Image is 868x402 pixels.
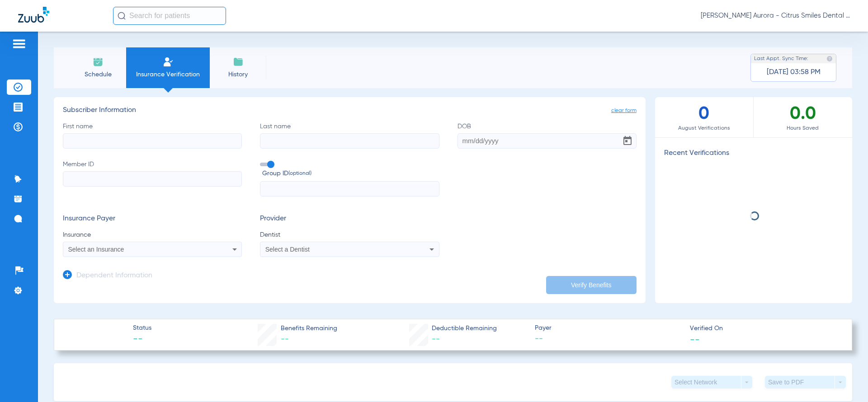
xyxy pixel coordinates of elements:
[546,276,637,294] button: Verify Benefits
[133,333,151,346] span: --
[655,149,852,158] h3: Recent Verifications
[63,215,242,224] h3: Insurance Payer
[690,334,700,344] span: --
[458,122,637,149] label: DOB
[432,335,440,343] span: --
[288,169,311,178] small: (optional)
[262,169,439,178] span: Group ID
[18,7,49,23] img: Zuub Logo
[63,133,242,149] input: First name
[535,333,682,345] span: --
[260,230,439,239] span: Dentist
[63,106,637,115] h3: Subscriber Information
[76,271,152,280] h3: Dependent Information
[458,133,637,149] input: DOBOpen calendar
[93,56,104,67] img: Schedule
[535,323,682,333] span: Payer
[611,106,637,115] span: clear form
[260,215,439,224] h3: Provider
[68,246,124,253] span: Select an Insurance
[233,56,244,67] img: History
[133,323,151,333] span: Status
[260,122,439,149] label: Last name
[281,335,289,343] span: --
[754,54,808,63] span: Last Appt. Sync Time:
[826,56,833,62] img: last sync help info
[118,12,126,20] img: Search Icon
[701,11,850,20] span: [PERSON_NAME] Aurora - Citrus Smiles Dental Studio
[133,70,203,79] span: Insurance Verification
[823,359,868,402] iframe: Chat Widget
[265,246,310,253] span: Select a Dentist
[217,70,259,79] span: History
[655,124,753,133] span: August Verifications
[655,97,754,137] div: 0
[163,56,174,67] img: Manual Insurance Verification
[767,68,821,77] span: [DATE] 03:58 PM
[63,160,242,197] label: Member ID
[113,7,226,25] input: Search for patients
[432,324,497,333] span: Deductible Remaining
[618,132,637,150] button: Open calendar
[690,324,837,333] span: Verified On
[260,133,439,149] input: Last name
[63,230,242,239] span: Insurance
[12,38,26,49] img: hamburger-icon
[63,122,242,149] label: First name
[63,171,242,187] input: Member ID
[281,324,337,333] span: Benefits Remaining
[754,124,852,133] span: Hours Saved
[76,70,119,79] span: Schedule
[754,97,852,137] div: 0.0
